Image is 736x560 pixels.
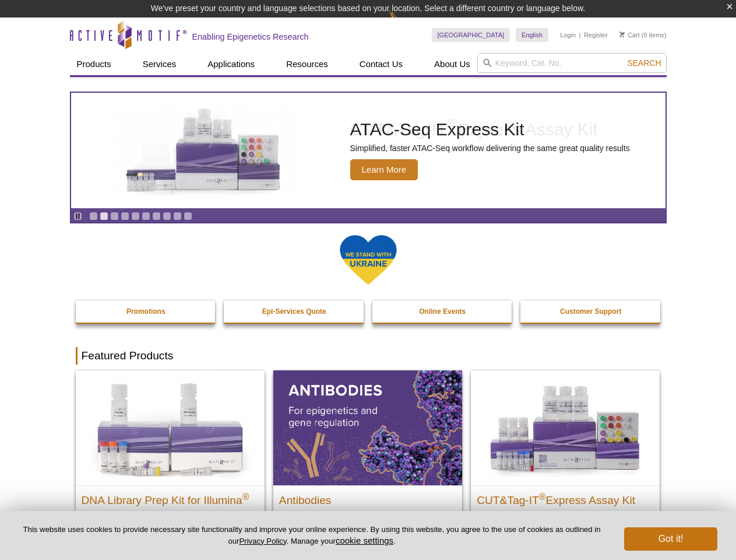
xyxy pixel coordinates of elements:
[200,53,262,75] a: Applications
[520,300,661,323] a: Customer Support
[539,491,546,501] sup: ®
[110,212,119,220] a: Go to slide 3
[336,535,393,545] button: cookie settings
[273,370,462,485] img: All Antibodies
[73,212,82,220] a: Toggle autoplay
[131,212,140,220] a: Go to slide 5
[71,93,665,208] a: CUT&Tag-IT Express Assay Kit CUT&Tag-IT®Express Assay Kit Less variable and higher-throughput gen...
[427,53,477,75] a: About Us
[584,31,608,39] a: Register
[619,28,667,42] li: (0 items)
[624,58,664,68] button: Search
[339,234,397,286] img: We Stand With Ukraine
[477,489,654,506] h2: CUT&Tag-IT Express Assay Kit
[624,527,717,551] button: Got it!
[76,370,265,485] img: DNA Library Prep Kit for Illumina
[152,212,161,220] a: Go to slide 7
[239,537,286,545] a: Privacy Policy
[477,53,667,73] input: Keyword, Cat. No.
[262,307,326,316] strong: Epi-Services Quote
[242,491,249,501] sup: ®
[579,28,581,42] li: |
[389,9,420,36] img: Change Here
[273,370,462,547] a: All Antibodies Antibodies Application-tested antibodies for ChIP, CUT&Tag, and CUT&RUN.
[184,212,192,220] a: Go to slide 10
[121,212,129,220] a: Go to slide 4
[516,28,548,42] a: English
[76,370,265,559] a: DNA Library Prep Kit for Illumina DNA Library Prep Kit for Illumina® Dual Index NGS Kit for ChIP-...
[279,489,456,506] h2: Antibodies
[627,58,661,68] span: Search
[372,300,513,323] a: Online Events
[560,307,621,316] strong: Customer Support
[350,121,625,138] h2: CUT&Tag-IT Express Assay Kit
[619,32,625,37] img: Your Cart
[76,347,661,365] h2: Featured Products
[350,143,625,153] p: Less variable and higher-throughput genome-wide profiling of histone marks
[126,307,165,316] strong: Promotions
[136,53,184,75] a: Services
[560,31,576,39] a: Login
[279,53,335,75] a: Resources
[350,159,418,180] span: Learn More
[224,300,365,323] a: Epi-Services Quote
[419,307,466,316] strong: Online Events
[619,31,640,39] a: Cart
[70,53,118,75] a: Products
[108,86,301,215] img: CUT&Tag-IT Express Assay Kit
[19,524,605,547] p: This website uses cookies to provide necessary site functionality and improve your online experie...
[432,28,510,42] a: [GEOGRAPHIC_DATA]
[192,32,309,42] h2: Enabling Epigenetics Research
[173,212,182,220] a: Go to slide 9
[353,53,410,75] a: Contact Us
[471,370,660,485] img: CUT&Tag-IT® Express Assay Kit
[89,212,98,220] a: Go to slide 1
[142,212,150,220] a: Go to slide 6
[100,212,108,220] a: Go to slide 2
[76,300,217,323] a: Promotions
[471,370,660,547] a: CUT&Tag-IT® Express Assay Kit CUT&Tag-IT®Express Assay Kit Less variable and higher-throughput ge...
[71,93,665,208] article: CUT&Tag-IT Express Assay Kit
[447,116,457,132] sup: ®
[82,489,259,506] h2: DNA Library Prep Kit for Illumina
[163,212,171,220] a: Go to slide 8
